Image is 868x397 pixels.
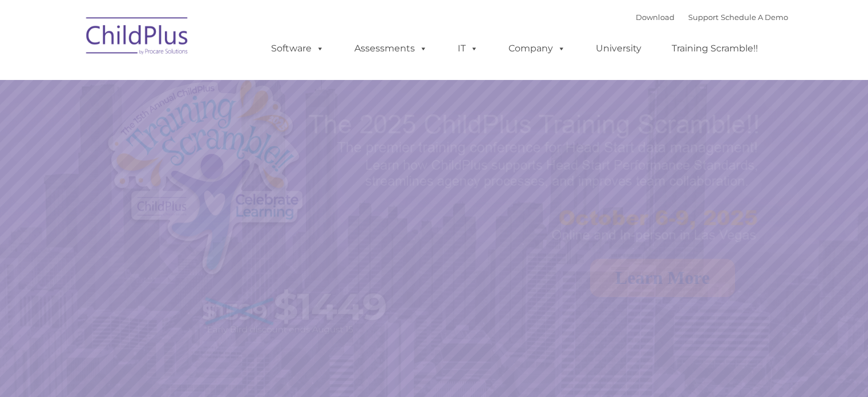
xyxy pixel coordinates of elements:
a: Assessments [343,37,439,60]
a: IT [446,37,490,60]
a: Download [636,13,675,22]
img: ChildPlus by Procare Solutions [80,9,195,66]
font: | [636,13,788,22]
a: Company [497,37,577,60]
a: University [584,37,653,60]
a: Training Scramble!! [660,37,769,60]
a: Software [260,37,336,60]
a: Learn More [590,259,735,297]
a: Schedule A Demo [721,13,788,22]
a: Support [688,13,718,22]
